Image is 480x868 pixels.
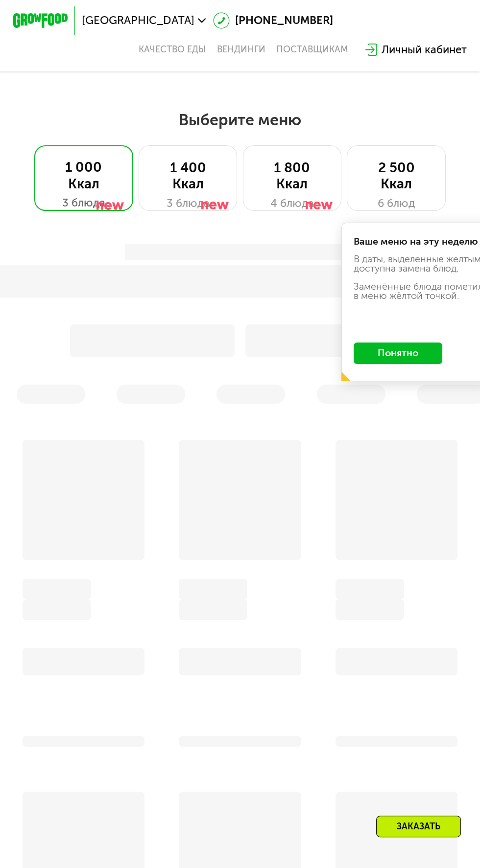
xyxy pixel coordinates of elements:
[257,160,328,192] div: 1 800 Ккал
[361,160,432,192] div: 2 500 Ккал
[257,195,328,212] div: 4 блюда
[153,195,223,212] div: 3 блюда
[139,44,206,55] a: Качество еды
[153,160,223,192] div: 1 400 Ккал
[82,15,194,26] span: [GEOGRAPHIC_DATA]
[44,110,436,130] h2: Выберите меню
[276,44,348,55] div: поставщикам
[354,343,442,365] button: Понятно
[376,816,461,837] div: Заказать
[361,195,432,212] div: 6 блюд
[213,12,333,29] a: [PHONE_NUMBER]
[48,195,119,211] div: 3 блюда
[382,42,467,58] div: Личный кабинет
[48,159,119,192] div: 1 000 Ккал
[217,44,265,55] a: Вендинги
